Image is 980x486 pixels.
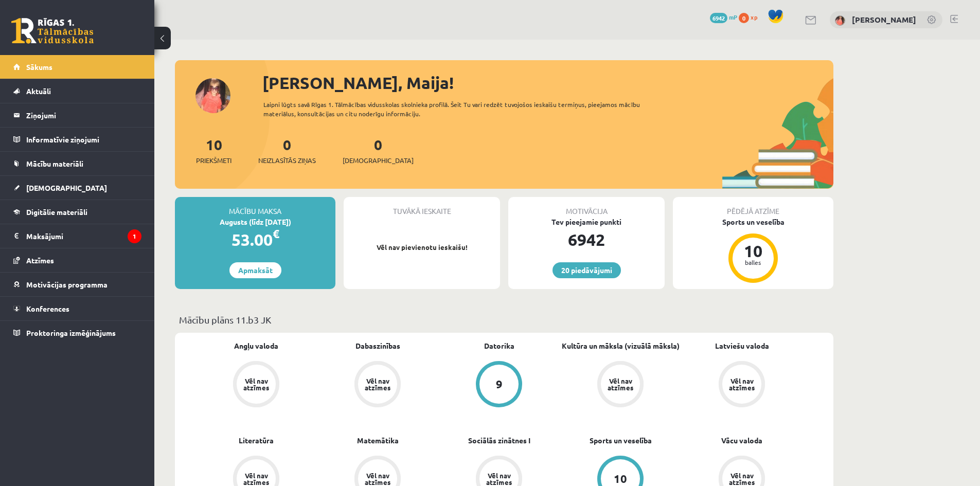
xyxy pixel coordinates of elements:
[317,361,438,409] a: Vēl nav atzīmes
[229,262,281,278] a: Apmaksāt
[239,435,274,446] a: Literatūra
[26,159,83,168] span: Mācību materiāli
[13,321,141,345] a: Proktoringa izmēģinājums
[26,224,141,248] legend: Maksājumi
[195,361,317,409] a: Vēl nav atzīmes
[710,13,737,21] a: 6942 mP
[196,135,231,166] a: 10Priekšmeti
[614,473,627,484] div: 10
[508,227,665,252] div: 6942
[508,217,665,227] div: Tev pieejamie punkti
[673,217,833,227] div: Sports un veselība
[468,435,530,446] a: Sociālās zinātnes I
[262,70,833,95] div: [PERSON_NAME], Maija!
[349,242,495,253] p: Vēl nav pievienotu ieskaišu!
[26,62,52,71] span: Sākums
[26,328,116,337] span: Proktoringa izmēģinājums
[26,103,141,127] legend: Ziņojumi
[258,135,316,166] a: 0Neizlasītās ziņas
[273,226,279,241] span: €
[673,217,833,284] a: Sports un veselība 10 balles
[715,340,769,351] a: Latviešu valoda
[13,55,141,79] a: Sākums
[242,472,271,485] div: Vēl nav atzīmes
[343,135,414,166] a: 0[DEMOGRAPHIC_DATA]
[438,361,560,409] a: 9
[852,14,916,25] a: [PERSON_NAME]
[13,103,141,127] a: Ziņojumi
[128,229,141,243] i: 1
[26,207,87,217] span: Digitālie materiāli
[738,243,769,259] div: 10
[26,128,141,151] legend: Informatīvie ziņojumi
[553,262,621,278] a: 20 piedāvājumi
[11,18,94,44] a: Rīgas 1. Tālmācības vidusskola
[562,340,680,351] a: Kultūra un māksla (vizuālā māksla)
[13,79,141,103] a: Aktuāli
[560,361,681,409] a: Vēl nav atzīmes
[26,86,51,96] span: Aktuāli
[496,379,503,390] div: 9
[196,155,231,166] span: Priekšmeti
[606,377,635,391] div: Vēl nav atzīmes
[258,155,316,166] span: Neizlasītās ziņas
[835,15,845,26] img: Maija Putniņa
[681,361,803,409] a: Vēl nav atzīmes
[363,472,392,485] div: Vēl nav atzīmes
[363,377,392,391] div: Vēl nav atzīmes
[729,13,737,21] span: mP
[344,197,500,217] div: Tuvākā ieskaite
[242,377,271,391] div: Vēl nav atzīmes
[590,435,652,446] a: Sports un veselība
[13,152,141,175] a: Mācību materiāli
[13,176,141,200] a: [DEMOGRAPHIC_DATA]
[355,340,400,351] a: Dabaszinības
[26,256,54,265] span: Atzīmes
[26,183,107,192] span: [DEMOGRAPHIC_DATA]
[721,435,762,446] a: Vācu valoda
[175,227,335,252] div: 53.00
[13,200,141,224] a: Digitālie materiāli
[710,13,727,23] span: 6942
[13,224,141,248] a: Maksājumi1
[343,155,414,166] span: [DEMOGRAPHIC_DATA]
[727,472,756,485] div: Vēl nav atzīmes
[673,197,833,217] div: Pēdējā atzīme
[738,259,769,265] div: balles
[13,248,141,272] a: Atzīmes
[484,340,514,351] a: Datorika
[175,197,335,217] div: Mācību maksa
[13,128,141,151] a: Informatīvie ziņojumi
[739,13,762,21] a: 0 xp
[175,217,335,227] div: Augusts (līdz [DATE])
[751,13,757,21] span: xp
[739,13,749,23] span: 0
[13,273,141,296] a: Motivācijas programma
[263,100,658,118] div: Laipni lūgts savā Rīgas 1. Tālmācības vidusskolas skolnieka profilā. Šeit Tu vari redzēt tuvojošo...
[234,340,278,351] a: Angļu valoda
[26,304,69,313] span: Konferences
[357,435,399,446] a: Matemātika
[13,297,141,320] a: Konferences
[26,280,108,289] span: Motivācijas programma
[179,313,829,327] p: Mācību plāns 11.b3 JK
[727,377,756,391] div: Vēl nav atzīmes
[508,197,665,217] div: Motivācija
[485,472,513,485] div: Vēl nav atzīmes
